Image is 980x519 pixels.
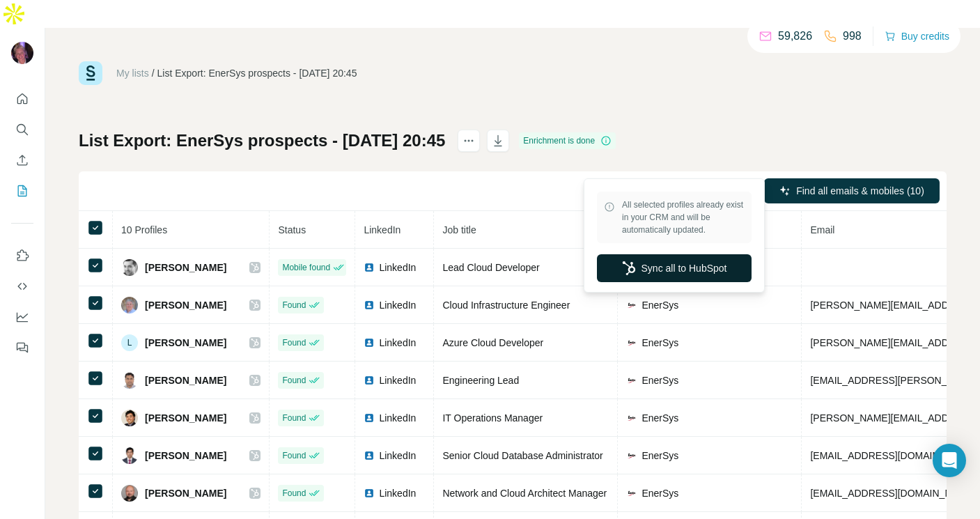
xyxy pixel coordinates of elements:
[121,334,138,351] div: L
[442,300,570,311] span: Cloud Infrastructure Engineer
[282,374,306,387] span: Found
[626,337,637,348] img: company-logo
[626,375,637,386] img: company-logo
[379,373,416,387] span: LinkedIn
[121,447,138,464] img: Avatar
[641,336,678,350] span: EnerSys
[597,254,752,282] button: Sync all to HubSpot
[641,373,678,387] span: EnerSys
[282,449,306,462] span: Found
[810,488,975,499] span: [EMAIL_ADDRESS][DOMAIN_NAME]
[622,199,745,236] span: All selected profiles already exist in your CRM and will be automatically updated.
[121,297,138,313] img: Avatar
[764,178,940,203] button: Find all emails & mobiles (10)
[364,337,375,348] img: LinkedIn logo
[11,117,33,142] button: Search
[641,298,678,312] span: EnerSys
[885,26,949,46] button: Buy credits
[641,449,678,463] span: EnerSys
[442,450,602,461] span: Senior Cloud Database Administrator
[364,375,375,386] img: LinkedIn logo
[116,68,149,79] a: My lists
[145,449,226,463] span: [PERSON_NAME]
[278,224,306,235] span: Status
[11,335,33,360] button: Feedback
[364,450,375,461] img: LinkedIn logo
[442,224,476,235] span: Job title
[442,262,539,273] span: Lead Cloud Developer
[458,130,480,152] button: actions
[626,300,637,311] img: company-logo
[364,412,375,424] img: LinkedIn logo
[626,412,637,424] img: company-logo
[641,411,678,425] span: EnerSys
[282,487,306,499] span: Found
[157,66,357,80] div: List Export: EnerSys prospects - [DATE] 20:45
[11,243,33,268] button: Use Surfe on LinkedIn
[121,410,138,426] img: Avatar
[810,450,975,461] span: [EMAIL_ADDRESS][DOMAIN_NAME]
[145,261,226,274] span: [PERSON_NAME]
[11,178,33,203] button: My lists
[121,372,138,389] img: Avatar
[145,373,226,387] span: [PERSON_NAME]
[843,28,862,45] p: 998
[933,444,966,477] div: Open Intercom Messenger
[145,411,226,425] span: [PERSON_NAME]
[626,488,637,499] img: company-logo
[145,336,226,350] span: [PERSON_NAME]
[379,298,416,312] span: LinkedIn
[11,86,33,111] button: Quick start
[364,488,375,499] img: LinkedIn logo
[145,298,226,312] span: [PERSON_NAME]
[442,488,607,499] span: Network and Cloud Architect Manager
[11,274,33,299] button: Use Surfe API
[79,61,102,85] img: Surfe Logo
[442,337,543,348] span: Azure Cloud Developer
[364,300,375,311] img: LinkedIn logo
[79,130,445,152] h1: List Export: EnerSys prospects - [DATE] 20:45
[379,261,416,274] span: LinkedIn
[379,411,416,425] span: LinkedIn
[11,148,33,173] button: Enrich CSV
[121,224,167,235] span: 10 Profiles
[442,375,519,386] span: Engineering Lead
[519,132,616,149] div: Enrichment is done
[442,412,543,424] span: IT Operations Manager
[282,336,306,349] span: Found
[121,485,138,502] img: Avatar
[379,336,416,350] span: LinkedIn
[364,224,400,235] span: LinkedIn
[11,304,33,330] button: Dashboard
[796,184,924,198] span: Find all emails & mobiles (10)
[282,412,306,424] span: Found
[641,486,678,500] span: EnerSys
[11,42,33,64] img: Avatar
[282,261,330,274] span: Mobile found
[121,259,138,276] img: Avatar
[379,449,416,463] span: LinkedIn
[810,224,834,235] span: Email
[152,66,155,80] li: /
[626,450,637,461] img: company-logo
[282,299,306,311] span: Found
[379,486,416,500] span: LinkedIn
[364,262,375,273] img: LinkedIn logo
[145,486,226,500] span: [PERSON_NAME]
[778,28,812,45] p: 59,826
